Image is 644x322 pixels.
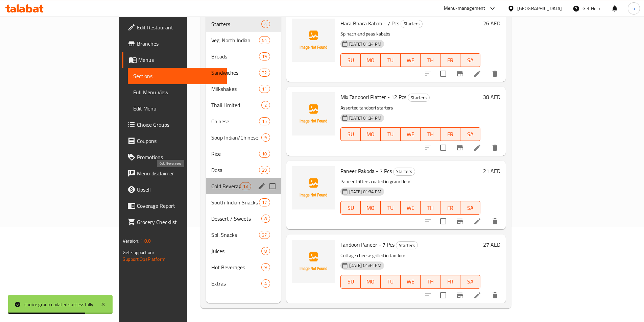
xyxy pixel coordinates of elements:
button: delete [487,213,503,229]
a: Edit menu item [473,217,481,225]
div: choice group updated successfully [24,301,94,308]
span: TH [423,129,438,139]
span: Sections [133,72,221,80]
span: Soup Indian/Chinese [211,133,262,142]
a: Menus [122,52,227,68]
a: Edit menu item [473,291,481,299]
div: items [259,231,270,239]
p: Paneer fritters coated in gram flour [340,177,480,186]
span: [DATE] 01:34 PM [347,262,384,269]
button: MO [361,201,381,215]
div: items [259,85,270,93]
span: 8 [262,248,269,254]
span: Select to update [436,67,450,81]
button: delete [487,66,503,82]
span: Sandwiches [211,69,259,77]
span: Grocery Checklist [137,218,221,226]
span: Cold Beverages [211,182,240,190]
span: Mix Tandoori Platter - 12 Pcs [340,92,406,102]
div: Milkshakes [211,85,259,93]
button: MO [361,275,381,289]
img: Mix Tandoori Platter - 12 Pcs [292,92,335,135]
button: TH [421,127,440,141]
div: Spl. Snacks27 [206,227,281,243]
button: WE [401,275,421,289]
button: SU [340,275,361,289]
span: TU [383,203,398,213]
div: Dosa [211,166,259,174]
span: TU [383,129,398,139]
span: Get support on: [123,248,154,257]
div: items [261,263,270,271]
div: Starters [408,94,430,102]
button: TH [421,201,440,215]
button: MO [361,53,381,67]
span: 2 [262,102,269,108]
button: WE [401,201,421,215]
div: Starters4 [206,16,281,32]
a: Edit Restaurant [122,19,227,35]
div: items [259,52,270,60]
a: Full Menu View [128,84,227,100]
button: SA [460,201,480,215]
h6: 27 AED [483,240,500,249]
span: WE [403,129,418,139]
div: [GEOGRAPHIC_DATA] [517,5,562,12]
span: Version: [123,237,139,245]
div: Milkshakes11 [206,81,281,97]
span: Coverage Report [137,202,221,210]
button: WE [401,127,421,141]
div: Dessert / Sweets8 [206,210,281,227]
span: Edit Menu [133,104,221,113]
span: TU [383,55,398,65]
span: TH [423,203,438,213]
a: Edit menu item [473,144,481,152]
span: Tandoori Paneer - 7 Pcs [340,240,395,250]
button: MO [361,127,381,141]
span: 27 [259,232,269,238]
span: 15 [259,118,269,125]
span: Select to update [436,141,450,155]
div: Dessert / Sweets [211,215,262,223]
button: SU [340,127,361,141]
div: Starters [393,168,415,176]
span: Rice [211,150,259,158]
span: 13 [240,183,251,190]
span: MO [363,277,378,287]
div: Cold Beverages13edit [206,178,281,194]
button: FR [440,201,460,215]
span: Menus [138,56,221,64]
span: WE [403,203,418,213]
div: Chinese [211,117,259,125]
img: Paneer Pakoda - 7 Pcs [292,166,335,209]
span: 8 [262,216,269,222]
div: Rice10 [206,146,281,162]
span: Starters [408,94,429,102]
span: SA [463,55,478,65]
span: SA [463,277,478,287]
img: Hara Bhara Kabab - 7 Pcs [292,19,335,62]
button: TH [421,275,440,289]
span: Coupons [137,137,221,145]
div: Sandwiches22 [206,65,281,81]
button: Branch-specific-item [452,140,468,156]
span: Starters [211,20,262,28]
div: items [259,36,270,44]
span: 9 [262,134,269,141]
span: 54 [259,37,269,44]
span: WE [403,277,418,287]
h6: 26 AED [483,19,500,28]
span: SU [343,129,358,139]
span: 11 [259,86,269,92]
div: items [259,198,270,206]
span: Extras [211,279,262,288]
a: Promotions [122,149,227,165]
span: Select to update [436,214,450,228]
span: TH [423,55,438,65]
span: Hara Bhara Kabab - 7 Pcs [340,18,399,28]
button: TU [381,201,401,215]
div: items [261,20,270,28]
